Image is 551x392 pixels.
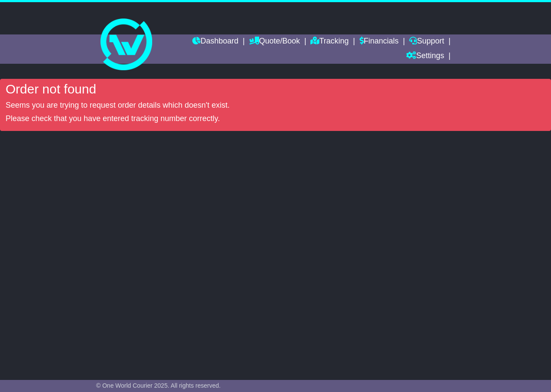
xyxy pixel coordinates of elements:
a: Settings [406,49,444,64]
a: Financials [360,34,399,49]
p: Seems you are trying to request order details which doesn't exist. [6,101,545,110]
a: Quote/Book [249,34,300,49]
span: © One World Courier 2025. All rights reserved. [96,382,221,389]
a: Support [409,34,444,49]
p: Please check that you have entered tracking number correctly. [6,114,545,124]
a: Dashboard [192,34,238,49]
h4: Order not found [6,82,545,96]
a: Tracking [310,34,348,49]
